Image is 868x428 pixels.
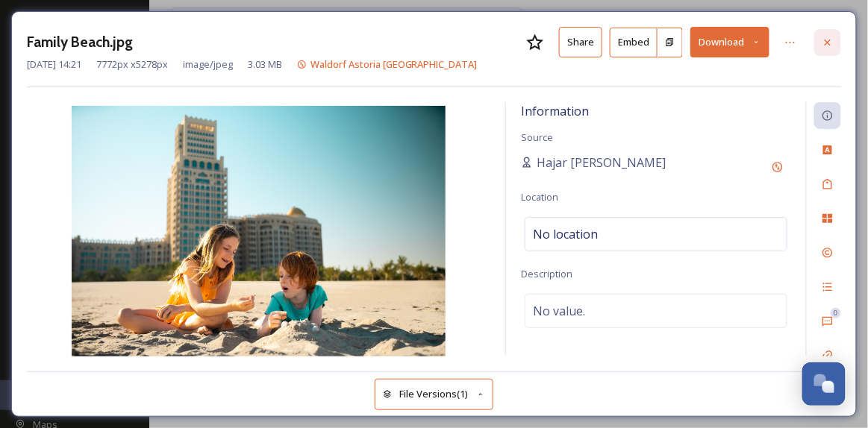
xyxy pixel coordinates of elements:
button: File Versions(1) [375,379,494,409]
span: 7772 px x 5278 px [96,57,168,72]
span: Hajar [PERSON_NAME] [537,154,666,171]
span: Source [521,130,553,144]
span: No location [533,225,598,243]
span: No value. [533,302,585,320]
span: [DATE] 14:21 [27,57,81,72]
button: Download [690,27,769,57]
h3: Family Beach.jpg [27,31,133,53]
span: Information [521,103,589,119]
button: Embed [610,28,658,57]
span: image/jpeg [183,57,233,72]
span: Waldorf Astoria [GEOGRAPHIC_DATA] [310,57,478,71]
img: F6A1EB68-9F34-471A-BFE258A91B4458D2.jpg [27,106,490,359]
span: 3.03 MB [248,57,282,72]
button: Open Chat [802,362,846,406]
button: Share [559,27,602,57]
span: Location [521,190,558,204]
div: 0 [831,308,841,318]
span: Description [521,267,572,280]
